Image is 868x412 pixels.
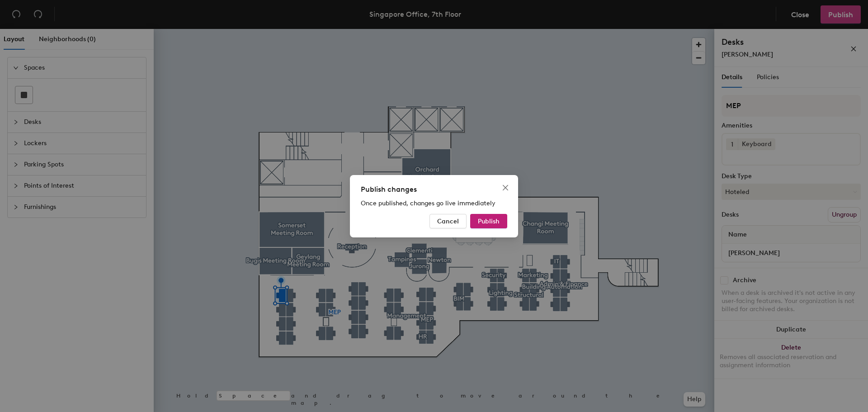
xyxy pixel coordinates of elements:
span: Publish [478,217,500,225]
span: Close [498,184,513,191]
button: Close [498,180,513,195]
button: Cancel [429,214,467,228]
span: close [502,184,509,191]
div: Publish changes [361,184,507,195]
button: Publish [470,214,507,228]
span: Once published, changes go live immediately [361,199,495,207]
span: Cancel [437,217,459,225]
